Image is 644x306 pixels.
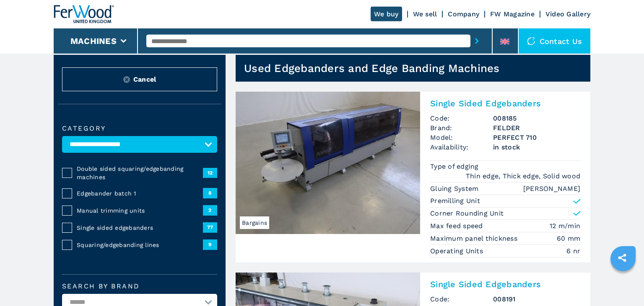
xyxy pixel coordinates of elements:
[203,205,217,215] span: 2
[430,294,493,304] span: Code:
[527,37,535,45] img: Contact us
[54,5,114,23] img: Ferwood
[493,142,580,152] span: in stock
[493,113,580,123] h3: 008185
[430,221,485,231] p: Max feed speed
[490,10,535,18] a: FW Magazine
[430,133,493,142] span: Model:
[77,224,203,232] span: Single sided edgebanders
[203,188,217,198] span: 8
[133,75,156,84] span: Cancel
[523,184,580,193] em: [PERSON_NAME]
[493,133,580,142] h3: PERFECT 710
[123,76,130,83] img: Reset
[448,10,479,18] a: Company
[203,222,217,232] span: 77
[430,247,485,256] p: Operating Units
[203,239,217,249] span: 9
[557,234,580,243] em: 60 mm
[493,123,580,133] h3: FELDER
[430,123,493,133] span: Brand:
[413,10,437,18] a: We sell
[244,62,500,75] h1: Used Edgebanders and Edge Banding Machines
[430,209,504,218] p: Corner Rounding Unit
[62,125,217,132] label: Category
[566,246,580,256] em: 6 nr
[430,113,493,123] span: Code:
[612,247,633,268] a: sharethis
[430,142,493,152] span: Availability:
[466,171,580,181] em: Thin edge, Thick edge, Solid wood
[545,10,590,18] a: Video Gallery
[550,221,580,231] em: 12 m/min
[77,189,203,198] span: Edgebander batch 1
[430,196,480,206] p: Premilling Unit
[430,98,580,108] h2: Single Sided Edgebanders
[430,184,481,193] p: Gluing System
[62,283,217,290] label: Search by brand
[236,92,420,234] img: Single Sided Edgebanders FELDER PERFECT 710
[470,31,483,51] button: submit-button
[371,7,402,21] a: We buy
[203,168,217,178] span: 12
[430,279,580,289] h2: Single Sided Edgebanders
[77,241,203,249] span: Squaring/edgebanding lines
[77,165,203,181] span: Double sided squaring/edgebanding machines
[236,92,590,262] a: Single Sided Edgebanders FELDER PERFECT 710BargainsSingle Sided EdgebandersCode:008185Brand:FELDE...
[430,162,481,171] p: Type of edging
[77,206,203,215] span: Manual trimming units
[240,216,269,229] span: Bargains
[493,294,580,304] h3: 008191
[608,268,638,300] iframe: Chat
[70,36,117,46] button: Machines
[519,28,591,54] div: Contact us
[62,67,217,91] button: ResetCancel
[430,234,519,243] p: Maximum panel thickness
